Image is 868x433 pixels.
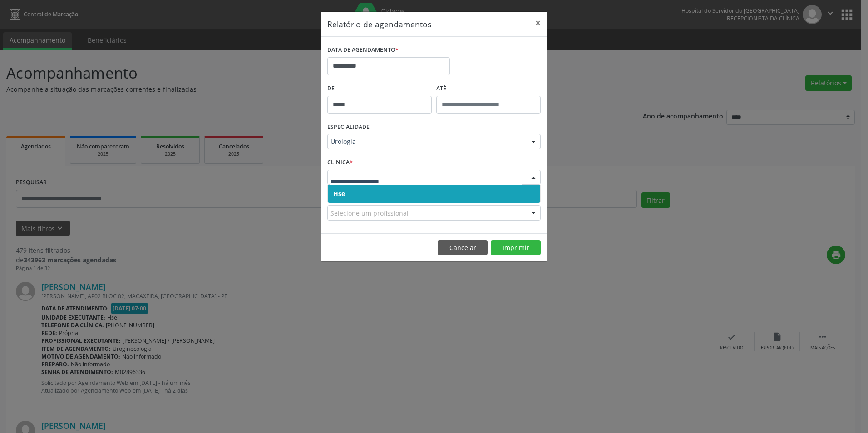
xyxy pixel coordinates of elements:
label: ESPECIALIDADE [327,120,370,134]
span: Selecione um profissional [330,208,409,218]
label: CLÍNICA [327,156,353,170]
label: De [327,82,432,96]
span: Hse [333,189,345,198]
h5: Relatório de agendamentos [327,18,431,30]
span: Urologia [330,137,522,146]
button: Cancelar [438,240,488,256]
button: Close [529,12,547,34]
label: ATÉ [436,82,541,96]
label: DATA DE AGENDAMENTO [327,43,399,57]
button: Imprimir [491,240,541,256]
